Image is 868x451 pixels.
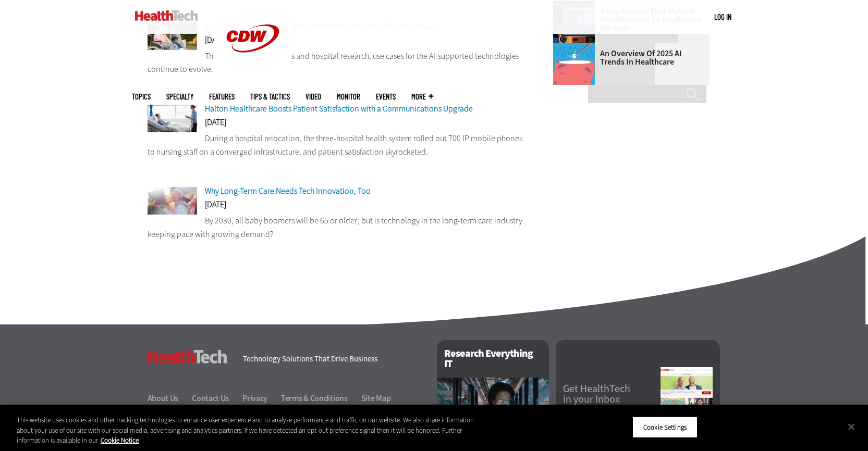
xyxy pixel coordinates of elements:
button: Cookie Settings [632,416,698,438]
span: Topics [132,93,151,101]
a: Log in [714,12,731,21]
h2: Research Everything IT [437,340,549,378]
div: User menu [714,11,731,22]
a: Tips & Tactics [250,93,290,101]
img: senior woman smiling as she uses her digital tablet [148,187,197,215]
img: Young man lying in bed in hospital with female nurse [148,105,197,132]
p: During a hospital relocation, the three-hospital health system rolled out 700 IP mobile phones to... [148,132,526,158]
a: Why Long-Term Care Needs Tech Innovation, Too [205,185,371,196]
a: Features [209,93,235,101]
div: [DATE] [148,201,526,214]
a: CDW [214,69,292,80]
a: Video [305,93,321,101]
img: newsletter screenshot [661,367,713,424]
h4: Technology Solutions That Drive Business [243,355,424,363]
div: [DATE] [148,118,526,132]
a: Contact Us [192,393,241,404]
a: Site Map [361,393,391,404]
img: Home [135,10,198,21]
a: Privacy [242,393,279,404]
a: Events [376,93,396,101]
h3: HealthTech [148,350,227,364]
a: More information about your privacy [101,436,139,445]
p: By 2030, all baby boomers will be 65 or older; but is technology in the long-term care industry k... [148,214,526,241]
span: Specialty [166,93,193,101]
a: Get HealthTechin your Inbox [563,384,661,405]
span: More [411,93,433,101]
button: Close [840,415,863,438]
div: This website uses cookies and other tracking technologies to enhance user experience and to analy... [17,415,478,446]
a: About Us [148,393,191,404]
a: Terms & Conditions [281,393,360,404]
a: MonITor [337,93,360,101]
